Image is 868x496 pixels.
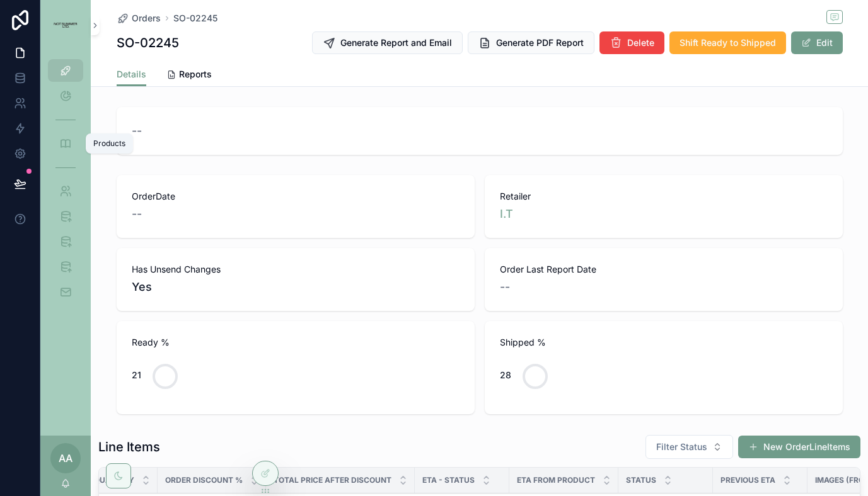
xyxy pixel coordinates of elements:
span: Delete [627,37,654,49]
span: Yes [132,278,460,296]
a: Orders [117,12,161,25]
span: Generate Report and Email [340,37,452,49]
div: 21 [132,363,141,388]
span: Total Price After Discount [274,475,391,485]
button: New OrderLineItems [738,436,860,458]
button: Edit [791,31,843,54]
span: Shipped % [500,336,828,349]
span: Order Last Report Date [500,263,828,276]
span: Status [626,475,656,485]
span: Eta - Status [422,475,475,485]
div: scrollable content [40,50,91,320]
span: Orders [132,12,161,25]
a: Reports [166,63,212,88]
span: Order Discount % [165,475,243,485]
span: OrderDate [132,190,460,203]
div: 28 [500,363,511,388]
span: Has Unsend Changes [132,263,460,276]
span: Ready % [132,336,460,349]
a: Details [117,63,146,87]
span: Shift Ready to Shipped [680,37,776,49]
a: I.T [500,205,513,223]
span: ETA from Product [517,475,595,485]
h1: SO-02245 [117,34,179,52]
span: -- [132,205,142,223]
div: Products [93,138,125,149]
span: -- [500,278,510,296]
span: Filter Status [656,441,707,453]
button: Shift Ready to Shipped [669,31,786,54]
button: Select Button [645,435,733,459]
span: Reports [179,68,212,81]
span: AA [59,451,72,466]
span: Previous ETA [720,475,775,485]
span: -- [132,122,142,140]
span: Retailer [500,190,828,203]
span: Generate PDF Report [496,37,584,49]
button: Generate Report and Email [312,31,463,54]
img: App logo [48,23,83,28]
button: Delete [599,31,664,54]
a: SO-02245 [173,12,217,25]
span: Details [117,68,146,81]
h1: Line Items [98,438,160,456]
button: Generate PDF Report [468,31,594,54]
